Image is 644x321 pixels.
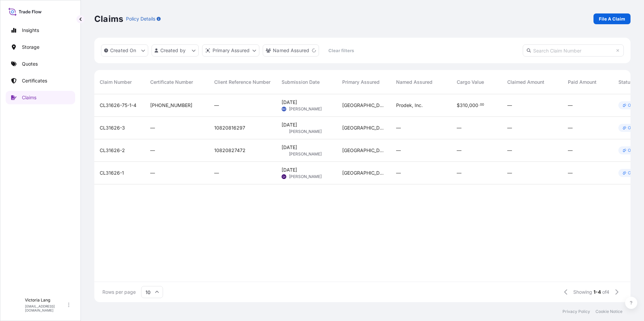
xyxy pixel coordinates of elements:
[22,44,39,50] p: Storage
[480,104,484,106] span: 00
[100,102,136,109] span: CL31626-75-1-4
[457,103,460,108] span: $
[479,104,480,106] span: .
[6,91,75,104] a: Claims
[289,174,322,179] span: [PERSON_NAME]
[322,45,360,56] button: Clear filters
[152,44,199,57] button: createdBy Filter options
[628,103,638,108] p: Open
[507,102,512,109] span: —
[6,24,75,37] a: Insights
[628,170,641,176] p: Closed
[628,148,638,153] p: Open
[13,301,18,308] span: V
[507,147,512,154] span: —
[457,170,461,176] span: —
[150,102,192,109] span: [PHONE_NUMBER]
[457,147,461,154] span: —
[160,47,186,54] p: Created by
[289,129,322,134] span: [PERSON_NAME]
[568,79,597,85] span: Paid Amount
[22,77,47,84] p: Certificates
[523,44,624,57] input: Search Claim Number
[342,170,385,176] span: [GEOGRAPHIC_DATA]
[282,144,297,151] span: [DATE]
[568,147,573,154] span: —
[22,27,39,34] p: Insights
[150,170,155,176] span: —
[328,47,354,54] p: Clear filters
[214,124,245,131] span: 10820816297
[214,79,270,85] span: Client Reference Number
[602,289,609,295] span: of 4
[628,125,638,131] p: Open
[214,147,246,154] span: 10820827472
[595,309,622,314] a: Cookie Notice
[102,289,136,295] span: Rows per page
[150,124,155,131] span: —
[263,44,319,57] button: cargoOwner Filter options
[100,124,125,131] span: CL31626-3
[110,47,136,54] p: Created On
[342,79,380,85] span: Primary Assured
[202,44,259,57] button: distributor Filter options
[100,170,124,176] span: CL31626-1
[213,47,250,54] p: Primary Assured
[289,151,322,157] span: [PERSON_NAME]
[101,44,148,57] button: createdOn Filter options
[282,128,286,135] span: VL
[6,74,75,87] a: Certificates
[282,121,297,128] span: [DATE]
[562,309,590,314] a: Privacy Policy
[396,170,401,176] span: —
[214,170,219,176] span: —
[6,57,75,71] a: Quotes
[94,13,123,24] p: Claims
[282,106,286,112] span: NV
[283,173,285,180] span: DI
[273,47,309,54] p: Named Assured
[100,147,125,154] span: CL31626-2
[282,79,320,85] span: Submission Date
[469,103,478,108] span: 000
[282,167,297,173] span: [DATE]
[25,297,67,303] p: Victoria Lang
[6,40,75,54] a: Storage
[568,170,573,176] span: —
[282,99,297,106] span: [DATE]
[457,79,484,85] span: Cargo Value
[100,79,132,85] span: Claim Number
[507,124,512,131] span: —
[468,103,469,108] span: ,
[396,102,423,109] span: Prodek, Inc.
[150,79,193,85] span: Certificate Number
[507,79,544,85] span: Claimed Amount
[342,124,385,131] span: [GEOGRAPHIC_DATA]
[214,102,219,109] span: —
[342,102,385,109] span: [GEOGRAPHIC_DATA]
[396,79,432,85] span: Named Assured
[282,151,286,157] span: VL
[568,102,573,109] span: —
[599,15,625,22] p: File A Claim
[568,124,573,131] span: —
[150,147,155,154] span: —
[457,124,461,131] span: —
[22,61,38,67] p: Quotes
[25,304,67,312] p: [EMAIL_ADDRESS][DOMAIN_NAME]
[22,94,36,101] p: Claims
[342,147,385,154] span: [GEOGRAPHIC_DATA]
[460,103,468,108] span: 310
[573,289,592,295] span: Showing
[618,79,633,85] span: Status
[507,170,512,176] span: —
[396,124,401,131] span: —
[289,106,322,112] span: [PERSON_NAME]
[593,13,631,24] a: File A Claim
[396,147,401,154] span: —
[126,15,155,22] p: Policy Details
[593,289,601,295] span: 1-4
